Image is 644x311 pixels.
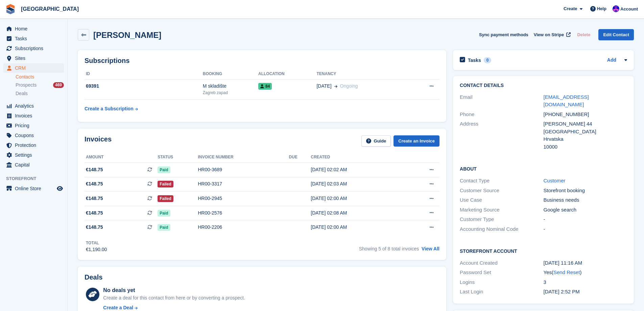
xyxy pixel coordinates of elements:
a: Deals [16,90,64,97]
div: [PERSON_NAME] 44 [544,120,627,128]
span: ( ) [552,269,581,275]
a: Prospects 469 [16,82,64,89]
span: CRM [15,63,55,73]
span: Paid [158,210,170,217]
a: menu [3,53,64,63]
a: Preview store [56,184,64,193]
div: [PHONE_NUMBER] [544,111,627,118]
div: 469 [53,82,64,88]
div: [DATE] 02:08 AM [311,209,403,217]
th: ID [85,69,203,80]
div: - [544,225,627,233]
div: Create a Subscription [85,105,134,112]
th: Due [289,152,311,163]
th: Amount [85,152,158,163]
a: menu [3,101,64,111]
a: Add [607,57,616,64]
div: 0 [484,57,492,63]
span: Paid [158,166,170,173]
div: Email [460,93,543,109]
span: Failed [158,181,173,187]
div: HR00-2576 [198,209,289,217]
a: menu [3,140,64,150]
th: Invoice number [198,152,289,163]
a: menu [3,160,64,170]
div: Google search [544,206,627,214]
div: Create a deal for this contact from here or by converting a prospect. [103,294,245,302]
div: Zagreb zapad [203,90,258,96]
span: Storefront [6,175,67,182]
div: Logins [460,279,543,286]
a: menu [3,150,64,160]
div: Last Login [460,288,543,296]
span: 84 [258,83,272,90]
div: Use Case [460,196,543,204]
a: menu [3,131,64,140]
div: Password Set [460,269,543,276]
span: Failed [158,195,173,202]
div: M skladište [203,83,258,90]
h2: [PERSON_NAME] [93,30,161,40]
a: menu [3,34,64,43]
a: View on Stripe [531,29,572,40]
div: Contact Type [460,177,543,185]
span: Invoices [15,111,55,120]
div: [DATE] 02:02 AM [311,166,403,173]
span: Pricing [15,121,55,130]
span: Tasks [15,34,55,43]
a: [GEOGRAPHIC_DATA] [18,3,81,15]
h2: Invoices [85,135,112,147]
span: €148.75 [86,166,103,173]
span: Analytics [15,101,55,111]
a: Edit Contact [598,29,634,40]
div: HR00-3689 [198,166,289,173]
div: [GEOGRAPHIC_DATA] [544,128,627,136]
span: Help [597,5,606,12]
span: Create [564,5,577,12]
a: menu [3,111,64,120]
th: Booking [203,69,258,80]
span: Showing 5 of 8 total invoices [359,246,419,251]
h2: Tasks [468,57,481,63]
a: View All [422,246,439,251]
div: Storefront booking [544,187,627,195]
a: Contacts [16,74,64,80]
a: Create a Subscription [85,103,138,115]
div: HR00-2945 [198,195,289,202]
th: Status [158,152,198,163]
span: [DATE] [316,83,331,90]
span: Prospects [16,82,37,88]
span: Ongoing [340,83,358,89]
a: [EMAIL_ADDRESS][DOMAIN_NAME] [544,94,589,108]
a: menu [3,121,64,130]
span: Sites [15,53,55,63]
div: [DATE] 02:00 AM [311,195,403,202]
div: Hrvatska [544,135,627,143]
th: Tenancy [316,69,408,80]
a: Create an Invoice [393,135,439,147]
span: Coupons [15,131,55,140]
a: Guide [361,135,391,147]
a: menu [3,44,64,53]
a: Customer [544,178,566,183]
div: 10000 [544,143,627,151]
span: Deals [16,90,28,97]
div: No deals yet [103,286,245,294]
th: Created [311,152,403,163]
span: €148.75 [86,195,103,202]
span: Online Store [15,184,55,193]
h2: About [460,165,627,172]
span: View on Stripe [534,31,564,38]
div: Total [86,240,107,246]
img: stora-icon-8386f47178a22dfd0bd8f6a31ec36ba5ce8667c1dd55bd0f319d3a0aa187defe.svg [5,4,16,14]
div: Customer Source [460,187,543,195]
a: menu [3,63,64,73]
div: Marketing Source [460,206,543,214]
time: 2025-01-22 13:52:11 UTC [544,289,580,294]
h2: Storefront Account [460,247,627,254]
div: Address [460,120,543,151]
div: Accounting Nominal Code [460,225,543,233]
div: Account Created [460,259,543,267]
div: [DATE] 11:16 AM [544,259,627,267]
div: Business needs [544,196,627,204]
